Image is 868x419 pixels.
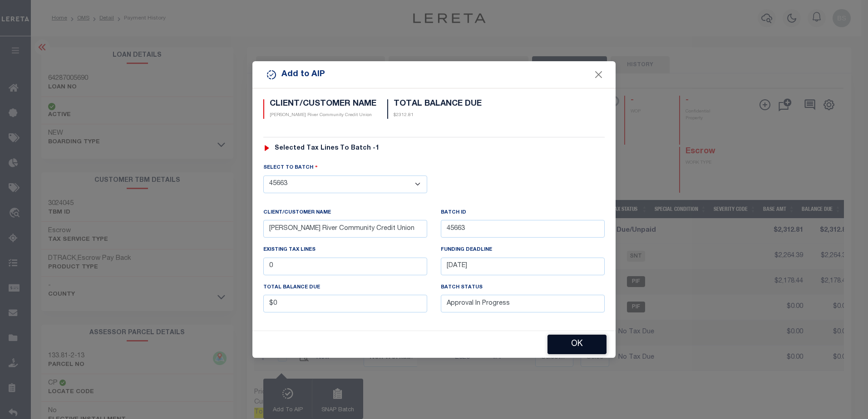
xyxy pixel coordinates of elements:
[263,295,427,312] p: $0
[394,99,482,109] h5: TOTAL BALANCE DUE
[275,145,379,152] h6: Selected Tax Lines To Batch -
[593,69,605,81] button: Close
[394,112,482,119] p: $2312.81
[266,68,325,81] h5: Add to AIP
[270,99,376,109] h5: CLIENT/CUSTOMER NAME
[441,295,605,312] p: Approval In Progress
[441,209,466,217] label: BATCH ID
[263,246,316,254] label: EXISTING TAX LINES
[441,258,605,275] p: [DATE]
[441,284,483,292] label: BATCH STATUS
[375,145,379,151] span: 1
[270,112,376,119] p: [PERSON_NAME] River Community Credit Union
[441,220,605,238] p: 45663
[263,163,318,172] label: SELECT TO BATCH
[263,284,320,292] label: TOTAL BALANCE DUE
[263,209,331,217] label: CLIENT/CUSTOMER NAME
[441,246,492,254] label: Funding Deadline
[547,335,607,354] button: OK
[263,220,427,238] p: [PERSON_NAME] River Community Credit Union
[263,258,427,275] p: 0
